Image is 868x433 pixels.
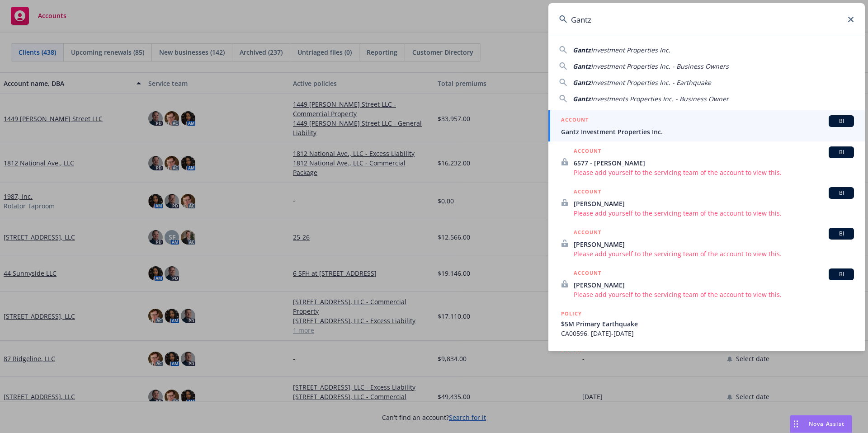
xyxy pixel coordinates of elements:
span: Please add yourself to the servicing team of the account to view this. [574,208,854,218]
span: [PERSON_NAME] [574,240,854,249]
div: Drag to move [790,415,802,433]
h5: POLICY [561,309,582,318]
span: Please add yourself to the servicing team of the account to view this. [574,249,854,259]
a: ACCOUNTBI6577 - [PERSON_NAME]Please add yourself to the servicing team of the account to view this. [548,141,865,182]
span: Gantz [573,78,591,87]
span: BI [832,117,850,125]
h5: POLICY [561,348,582,357]
span: [PERSON_NAME] [574,280,854,290]
span: BI [832,148,850,156]
span: BI [832,230,850,238]
span: Investment Properties Inc. [591,46,670,54]
span: CA00596, [DATE]-[DATE] [561,329,854,338]
span: [PERSON_NAME] [574,199,854,208]
h5: ACCOUNT [561,115,589,126]
h5: ACCOUNT [574,228,601,239]
a: ACCOUNTBI[PERSON_NAME]Please add yourself to the servicing team of the account to view this. [548,223,865,264]
a: POLICY [548,343,865,382]
a: ACCOUNTBIGantz Investment Properties Inc. [548,110,865,141]
span: Gantz [573,46,591,54]
a: ACCOUNTBI[PERSON_NAME]Please add yourself to the servicing team of the account to view this. [548,182,865,223]
span: Investments Properties Inc. - Business Owner [591,94,729,103]
span: Gantz Investment Properties Inc. [561,127,854,136]
h5: ACCOUNT [574,187,601,198]
h5: ACCOUNT [574,146,601,157]
span: 6577 - [PERSON_NAME] [574,158,854,168]
span: BI [832,189,850,197]
span: $5M Primary Earthquake [561,319,854,329]
h5: ACCOUNT [574,268,601,279]
span: Gantz [573,94,591,103]
span: Investment Properties Inc. - Business Owners [591,62,729,71]
span: Nova Assist [809,420,844,428]
a: POLICY$5M Primary EarthquakeCA00596, [DATE]-[DATE] [548,304,865,343]
span: Please add yourself to the servicing team of the account to view this. [574,168,854,177]
span: Gantz [573,62,591,71]
span: Please add yourself to the servicing team of the account to view this. [574,290,854,299]
input: Search... [548,3,865,36]
span: Investment Properties Inc. - Earthquake [591,78,711,87]
button: Nova Assist [790,415,852,433]
span: BI [832,270,850,278]
a: ACCOUNTBI[PERSON_NAME]Please add yourself to the servicing team of the account to view this. [548,264,865,304]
